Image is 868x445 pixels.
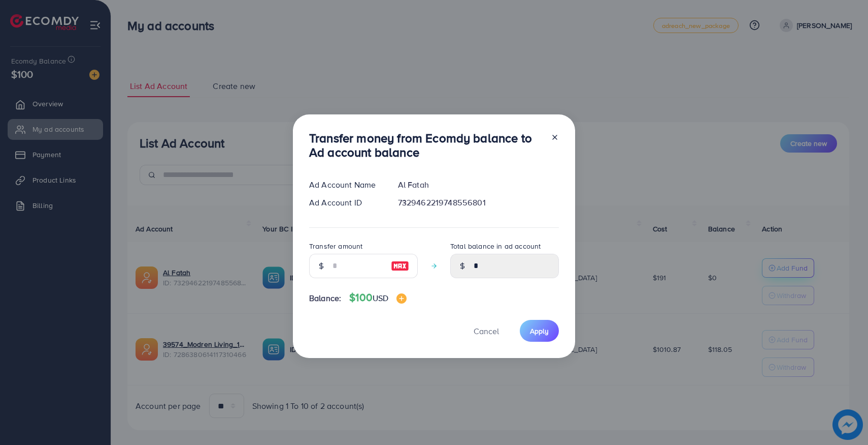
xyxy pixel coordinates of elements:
img: image [391,260,409,272]
button: Cancel [461,320,512,342]
h3: Transfer money from Ecomdy balance to Ad account balance [309,131,543,160]
h4: $100 [349,291,407,304]
span: USD [373,292,388,304]
button: Apply [520,320,559,342]
div: Ad Account ID [301,197,390,209]
img: image [396,293,407,304]
div: 7329462219748556801 [390,197,567,209]
span: Cancel [474,325,499,337]
div: Ad Account Name [301,179,390,191]
span: Balance: [309,292,341,304]
span: Apply [530,326,549,336]
label: Transfer amount [309,241,362,251]
label: Total balance in ad account [450,241,541,251]
div: Al Fatah [390,179,567,191]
